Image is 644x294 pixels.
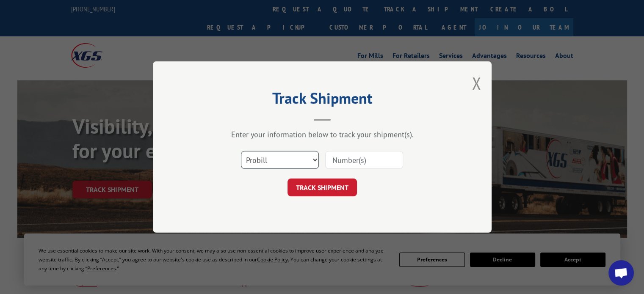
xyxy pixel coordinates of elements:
[472,72,481,94] button: Close modal
[325,151,403,169] input: Number(s)
[195,129,449,139] div: Enter your information below to track your shipment(s).
[608,260,634,286] div: Open chat
[287,179,357,196] button: TRACK SHIPMENT
[195,92,449,108] h2: Track Shipment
